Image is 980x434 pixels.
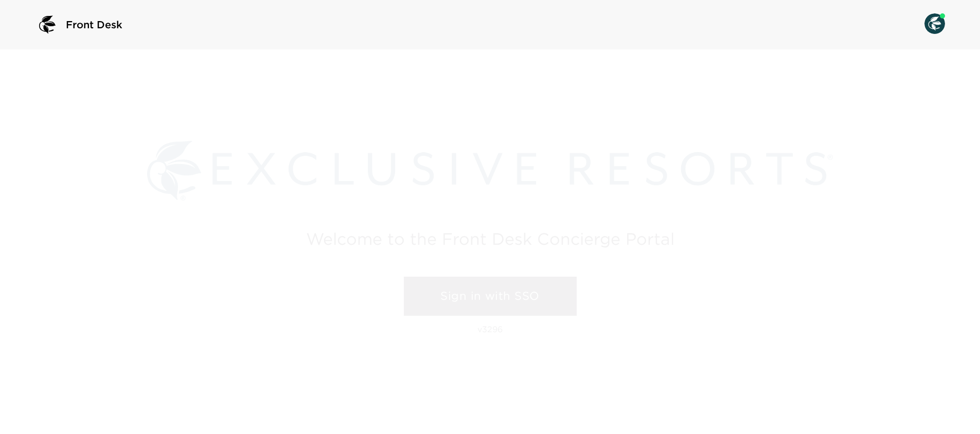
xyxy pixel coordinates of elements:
[66,17,122,32] span: Front Desk
[924,13,945,34] img: User
[404,277,577,316] a: Sign in with SSO
[306,231,674,247] h2: Welcome to the Front Desk Concierge Portal
[35,12,60,37] img: logo
[147,141,833,201] img: Exclusive Resorts logo
[477,324,503,334] p: v3296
